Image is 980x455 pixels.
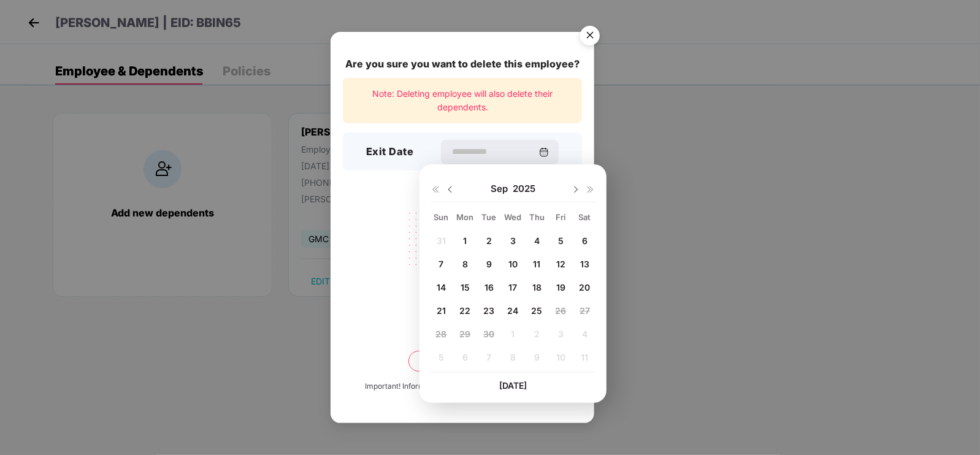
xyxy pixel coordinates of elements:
[408,351,516,372] button: Delete permanently
[459,305,470,316] span: 22
[513,183,535,195] span: 2025
[463,235,467,246] span: 1
[532,282,542,292] span: 18
[486,259,492,269] span: 9
[431,212,452,223] div: Sun
[508,259,518,269] span: 10
[438,259,443,269] span: 7
[539,147,549,157] img: svg+xml;base64,PHN2ZyBpZD0iQ2FsZW5kYXItMzJ4MzIiIHhtbG5zPSJodHRwOi8vd3d3LnczLm9yZy8yMDAwL3N2ZyIgd2...
[574,212,595,223] div: Sat
[486,235,492,246] span: 2
[445,185,455,194] img: svg+xml;base64,PHN2ZyBpZD0iRHJvcGRvd24tMzJ4MzIiIHhtbG5zPSJodHRwOi8vd3d3LnczLm9yZy8yMDAwL3N2ZyIgd2...
[437,305,446,316] span: 21
[454,212,476,223] div: Mon
[556,282,565,292] span: 19
[534,235,540,246] span: 4
[582,235,588,246] span: 6
[461,282,470,292] span: 15
[580,259,589,269] span: 13
[502,212,524,223] div: Wed
[586,185,595,194] img: svg+xml;base64,PHN2ZyB4bWxucz0iaHR0cDovL3d3dy53My5vcmcvMjAwMC9zdmciIHdpZHRoPSIxNiIgaGVpZ2h0PSIxNi...
[558,235,564,246] span: 5
[573,20,606,53] button: Close
[437,282,446,292] span: 14
[484,282,494,292] span: 16
[491,183,513,195] span: Sep
[431,185,440,194] img: svg+xml;base64,PHN2ZyB4bWxucz0iaHR0cDovL3d3dy53My5vcmcvMjAwMC9zdmciIHdpZHRoPSIxNiIgaGVpZ2h0PSIxNi...
[478,212,500,223] div: Tue
[499,380,527,391] span: [DATE]
[343,56,582,72] div: Are you sure you want to delete this employee?
[462,259,468,269] span: 8
[579,282,590,292] span: 20
[508,282,517,292] span: 17
[366,144,414,160] h3: Exit Date
[533,259,540,269] span: 11
[573,20,607,55] img: svg+xml;base64,PHN2ZyB4bWxucz0iaHR0cDovL3d3dy53My5vcmcvMjAwMC9zdmciIHdpZHRoPSI1NiIgaGVpZ2h0PSI1Ni...
[531,305,542,316] span: 25
[507,305,518,316] span: 24
[556,259,565,269] span: 12
[510,235,516,246] span: 3
[483,305,494,316] span: 23
[343,78,582,124] div: Note: Deleting employee will also delete their dependents.
[571,185,581,194] img: svg+xml;base64,PHN2ZyBpZD0iRHJvcGRvd24tMzJ4MzIiIHhtbG5zPSJodHRwOi8vd3d3LnczLm9yZy8yMDAwL3N2ZyIgd2...
[394,205,531,300] img: svg+xml;base64,PHN2ZyB4bWxucz0iaHR0cDovL3d3dy53My5vcmcvMjAwMC9zdmciIHdpZHRoPSIyMjQiIGhlaWdodD0iMT...
[526,212,548,223] div: Thu
[550,212,572,223] div: Fri
[365,381,560,392] div: Important! Information once deleted, can’t be recovered.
